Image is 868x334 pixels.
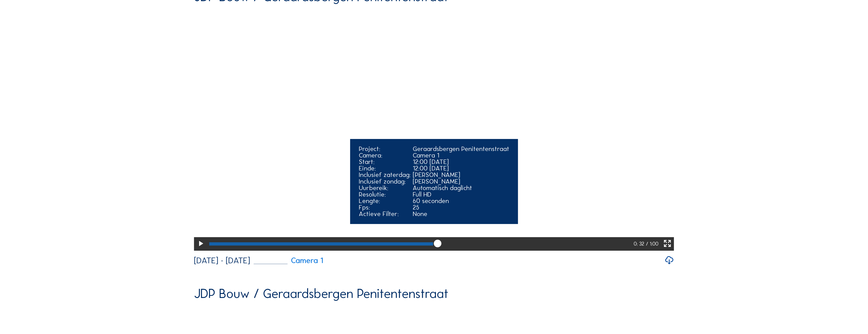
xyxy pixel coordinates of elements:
[413,159,509,165] div: 12:00 [DATE]
[194,287,448,300] div: JDP Bouw / Geraardsbergen Penitentenstraat
[194,256,250,265] div: [DATE] - [DATE]
[413,172,509,178] div: [PERSON_NAME]
[634,237,646,251] div: 0: 32
[194,9,674,250] video: Your browser does not support the video tag.
[254,257,323,264] a: Camera 1
[359,146,411,152] div: Project:
[413,152,509,159] div: Camera 1
[359,211,411,217] div: Actieve Filter:
[413,165,509,172] div: 12:00 [DATE]
[359,172,411,178] div: Inclusief zaterdag:
[413,198,509,204] div: 60 seconden
[359,198,411,204] div: Lengte:
[413,204,509,211] div: 25
[646,237,658,251] div: / 1:00
[359,185,411,191] div: Uurbereik:
[413,211,509,217] div: None
[359,204,411,211] div: Fps:
[359,165,411,172] div: Einde:
[413,178,509,185] div: [PERSON_NAME]
[413,146,509,152] div: Geraardsbergen Penitentenstraat
[413,185,509,191] div: Automatisch daglicht
[359,159,411,165] div: Start:
[359,178,411,185] div: Inclusief zondag:
[413,191,509,198] div: Full HD
[359,152,411,159] div: Camera:
[359,191,411,198] div: Resolutie:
